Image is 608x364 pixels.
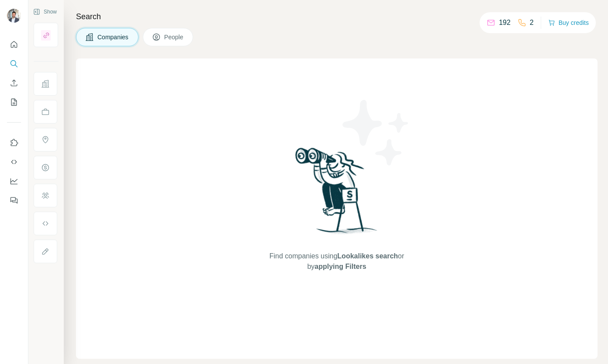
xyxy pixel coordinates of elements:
[548,17,589,29] button: Buy credits
[267,251,407,272] span: Find companies using or by
[76,10,598,23] h4: Search
[7,75,21,91] button: Enrich CSV
[7,94,21,110] button: My lists
[7,173,21,189] button: Dashboard
[337,252,398,260] span: Lookalikes search
[530,17,534,28] p: 2
[499,17,511,28] p: 192
[27,5,63,18] button: Show
[7,192,21,208] button: Feedback
[7,37,21,52] button: Quick start
[291,145,382,243] img: Surfe Illustration - Woman searching with binoculars
[337,93,415,172] img: Surfe Illustration - Stars
[7,135,21,151] button: Use Surfe on LinkedIn
[7,56,21,72] button: Search
[7,154,21,170] button: Use Surfe API
[164,33,184,41] span: People
[7,9,21,23] img: Avatar
[97,33,129,41] span: Companies
[314,263,366,270] span: applying Filters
